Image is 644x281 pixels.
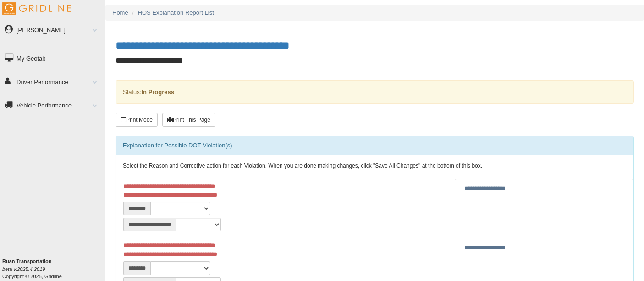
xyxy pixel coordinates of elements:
[116,155,633,177] div: Select the Reason and Corrective action for each Violation. When you are done making changes, cli...
[2,258,105,280] div: Copyright © 2025, Gridline
[2,259,52,264] b: Ruan Transportation
[116,80,634,104] div: Status:
[141,89,174,96] strong: In Progress
[2,2,71,15] img: Gridline
[162,113,215,127] button: Print This Page
[138,9,214,16] a: HOS Explanation Report List
[112,9,128,16] a: Home
[2,266,45,272] i: beta v.2025.4.2019
[116,113,158,127] button: Print Mode
[116,136,633,155] div: Explanation for Possible DOT Violation(s)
